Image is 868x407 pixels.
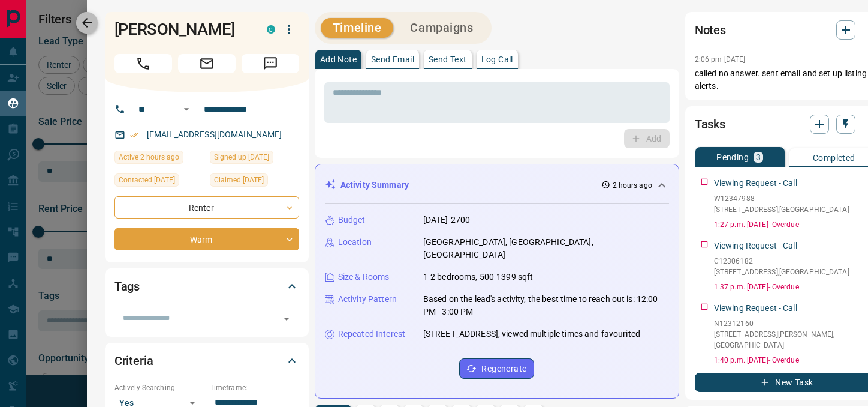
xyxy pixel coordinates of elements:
svg: Email Verified [130,131,138,139]
p: Budget [338,214,366,226]
p: Size & Rooms [338,271,390,283]
p: Viewing Request - Call [714,177,797,190]
p: [GEOGRAPHIC_DATA], [GEOGRAPHIC_DATA], [GEOGRAPHIC_DATA] [423,236,669,261]
a: [EMAIL_ADDRESS][DOMAIN_NAME] [147,130,282,139]
p: W12347988 [714,193,849,204]
p: Based on the lead's activity, the best time to reach out is: 12:00 PM - 3:00 PM [423,293,669,318]
p: N12312160 [714,318,867,329]
p: Viewing Request - Call [714,302,797,315]
button: Campaigns [398,18,485,38]
button: Open [278,310,295,327]
button: Timeline [321,18,394,38]
p: Send Email [371,55,414,64]
p: Activity Pattern [338,293,397,306]
h2: Tasks [695,115,725,134]
span: Message [242,54,299,73]
p: Pending [716,153,749,161]
h1: [PERSON_NAME] [114,20,249,39]
p: 2 hours ago [613,180,652,191]
div: Criteria [114,346,299,375]
p: Viewing Request - Call [714,240,797,252]
p: [STREET_ADDRESS] , [GEOGRAPHIC_DATA] [714,204,849,215]
h2: Tags [114,277,140,296]
p: 2:06 pm [DATE] [695,55,746,64]
p: Activity Summary [340,179,409,191]
div: Tags [114,272,299,301]
p: Completed [813,154,855,162]
span: Claimed [DATE] [214,174,264,186]
p: 1-2 bedrooms, 500-1399 sqft [423,271,534,283]
p: Send Text [429,55,467,64]
div: Thu Aug 14 2025 [210,173,299,190]
p: Log Call [481,55,513,64]
div: Mon Oct 14 2024 [210,151,299,167]
span: Contacted [DATE] [119,174,175,186]
span: Signed up [DATE] [214,151,269,163]
p: [STREET_ADDRESS][PERSON_NAME] , [GEOGRAPHIC_DATA] [714,329,867,351]
button: Regenerate [459,358,534,379]
h2: Notes [695,20,726,40]
div: condos.ca [267,25,275,34]
p: 3 [756,153,761,161]
p: Add Note [320,55,357,64]
p: Timeframe: [210,382,299,393]
p: Actively Searching: [114,382,204,393]
p: [STREET_ADDRESS] , [GEOGRAPHIC_DATA] [714,267,849,277]
button: Open [179,102,194,116]
div: Activity Summary2 hours ago [325,174,669,196]
span: Active 2 hours ago [119,151,179,163]
p: Location [338,236,372,249]
div: Sat Aug 16 2025 [114,151,204,167]
p: C12306182 [714,256,849,267]
span: Email [178,54,236,73]
p: Repeated Interest [338,328,405,340]
p: [DATE]-2700 [423,214,470,226]
div: Renter [114,196,299,219]
p: [STREET_ADDRESS], viewed multiple times and favourited [423,328,640,340]
h2: Criteria [114,351,153,370]
div: Warm [114,228,299,250]
span: Call [114,54,172,73]
div: Thu Aug 14 2025 [114,173,204,190]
